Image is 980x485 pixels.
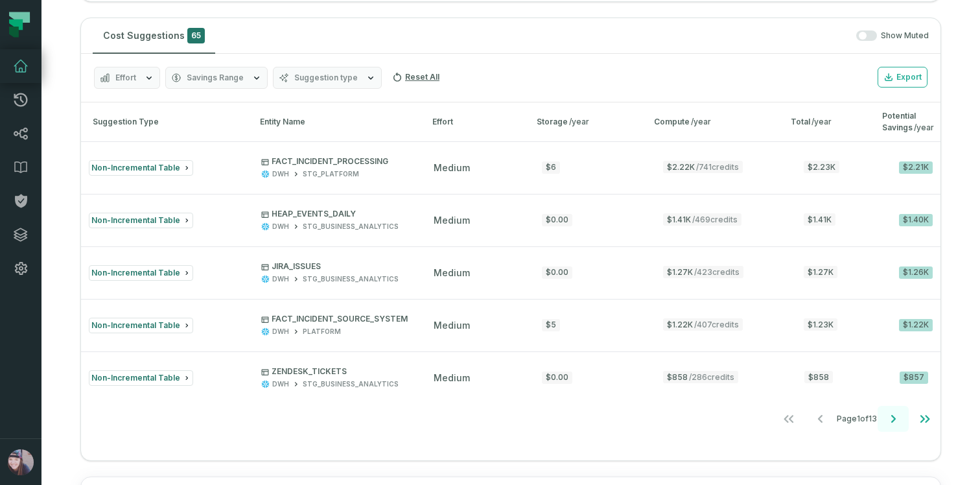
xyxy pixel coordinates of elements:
[294,73,358,83] span: Suggestion type
[689,372,734,382] span: / 286 credits
[261,314,408,324] p: FACT_INCIDENT_SOURCE_SYSTEM
[804,318,837,331] span: $1.23K
[434,372,470,383] span: medium
[542,266,572,279] div: $0.00
[899,319,933,331] div: $1.22K
[261,156,388,167] p: FACT_INCIDENT_PROCESSING
[115,73,136,83] span: Effort
[804,371,833,383] span: $858
[434,215,470,226] span: medium
[272,274,289,284] div: DWH
[654,116,767,128] div: Compute
[434,267,470,278] span: medium
[303,327,341,337] div: PLATFORM
[272,379,289,389] div: DWH
[303,169,359,179] div: STG_PLATFORM
[542,161,560,174] div: $6
[805,406,836,432] button: Go to previous page
[91,373,180,383] span: Non-Incremental Table
[663,318,743,331] span: $1.22K
[909,406,940,432] button: Go to last page
[804,213,835,226] span: $1.41K
[91,215,180,225] span: Non-Incremental Table
[434,320,470,331] span: medium
[432,116,513,128] div: Effort
[272,169,289,179] div: DWH
[900,372,928,384] div: $857
[8,449,34,475] img: avatar of Andrea Zoba
[81,141,940,193] button: Non-Incremental TableFACT_INCIDENT_PROCESSINGDWHSTG_PLATFORMmedium$6$2.22K/741credits$2.23K$2.21K
[434,162,470,173] span: medium
[303,379,399,389] div: STG_BUSINESS_ANALYTICS
[387,67,445,88] button: Reset All
[663,161,743,173] span: $2.22K
[537,116,631,128] div: Storage
[694,267,740,277] span: / 423 credits
[303,274,399,284] div: STG_BUSINESS_ANALYTICS
[773,406,804,432] button: Go to first page
[899,214,933,226] div: $1.40K
[261,261,399,272] p: JIRA_ISSUES
[691,117,711,126] span: /year
[899,266,933,279] div: $1.26K
[91,163,180,172] span: Non-Incremental Table
[542,214,572,226] div: $0.00
[878,67,927,88] button: Export
[696,162,739,172] span: / 741 credits
[187,28,205,43] span: 65
[261,366,399,377] p: ZENDESK_TICKETS
[165,67,268,89] button: Savings Range
[804,266,837,278] span: $1.27K
[773,406,940,432] ul: Page 1 of 13
[878,406,909,432] button: Go to next page
[542,372,572,384] div: $0.00
[791,116,859,128] div: Total
[811,117,832,126] span: /year
[260,116,409,128] div: Entity Name
[273,67,382,89] button: Suggestion type
[303,222,399,231] div: STG_BUSINESS_ANALYTICS
[81,299,940,351] button: Non-Incremental TableFACT_INCIDENT_SOURCE_SYSTEMDWHPLATFORMmedium$5$1.22K/407credits$1.23K$1.22K
[220,30,929,41] div: Show Muted
[87,116,237,128] div: Suggestion Type
[81,246,940,298] button: Non-Incremental TableJIRA_ISSUESDWHSTG_BUSINESS_ANALYTICSmedium$0.00$1.27K/423credits$1.27K$1.26K
[663,371,738,383] span: $858
[272,327,289,337] div: DWH
[663,266,743,278] span: $1.27K
[914,123,934,132] span: /year
[81,194,940,246] button: Non-Incremental TableHEAP_EVENTS_DAILYDWHSTG_BUSINESS_ANALYTICSmedium$0.00$1.41K/469credits$1.41K...
[272,222,289,231] div: DWH
[187,73,244,83] span: Savings Range
[899,161,933,174] div: $2.21K
[663,213,741,226] span: $1.41K
[81,351,940,403] button: Non-Incremental TableZENDESK_TICKETSDWHSTG_BUSINESS_ANALYTICSmedium$0.00$858/286credits$858$857
[694,320,739,329] span: / 407 credits
[882,110,934,134] div: Potential Savings
[93,18,215,53] button: Cost Suggestions
[804,161,839,173] span: $2.23K
[91,268,180,278] span: Non-Incremental Table
[569,117,589,126] span: /year
[94,67,160,89] button: Effort
[542,319,560,331] div: $5
[91,320,180,330] span: Non-Incremental Table
[81,406,940,432] nav: pagination
[692,215,738,224] span: / 469 credits
[261,209,399,219] p: HEAP_EVENTS_DAILY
